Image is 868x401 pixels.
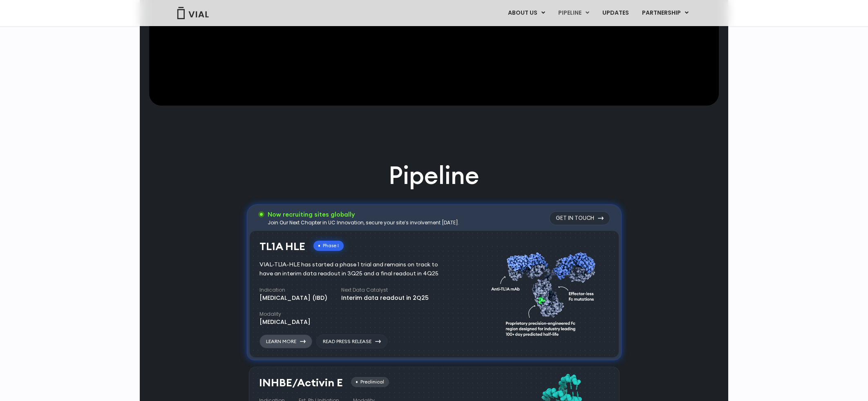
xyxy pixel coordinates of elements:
div: VIAL-TL1A-HLE has started a phase 1 trial and remains on track to have an interim data readout in... [260,260,450,278]
h3: TL1A HLE [260,241,305,253]
a: PIPELINEMenu Toggle [552,6,595,20]
h3: INHBE/Activin E [259,377,343,389]
a: PARTNERSHIPMenu Toggle [635,6,695,20]
h4: Indication [260,286,327,294]
div: Preclinical [351,377,389,387]
a: Learn More [260,335,312,348]
h4: Next Data Catalyst [341,286,429,294]
img: Vial Logo [177,7,209,19]
h4: Modality [260,310,311,318]
img: TL1A antibody diagram. [491,237,601,349]
a: UPDATES [596,6,635,20]
div: [MEDICAL_DATA] (IBD) [260,294,327,302]
div: Phase I [313,241,344,251]
a: Read Press Release [316,335,387,348]
div: Interim data readout in 2Q25 [341,294,429,302]
h2: Pipeline [389,159,479,192]
h3: Now recruiting sites globally [268,210,459,219]
div: [MEDICAL_DATA] [260,318,311,326]
a: Get in touch [549,211,610,225]
a: ABOUT USMenu Toggle [501,6,551,20]
div: Join Our Next Chapter in UC Innovation, secure your site’s involvement [DATE]. [268,219,459,226]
